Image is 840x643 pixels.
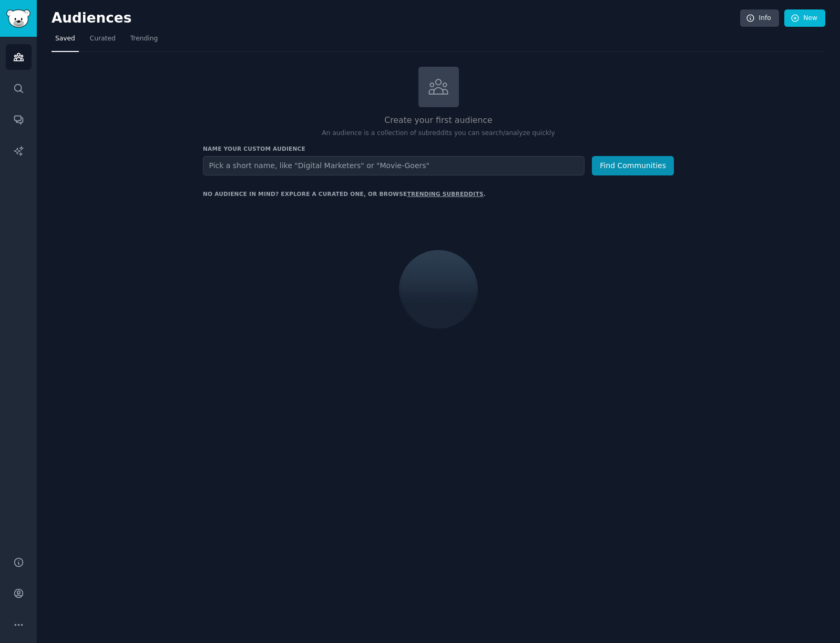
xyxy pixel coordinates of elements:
[203,129,674,138] p: An audience is a collection of subreddits you can search/analyze quickly
[740,9,779,27] a: Info
[203,145,674,152] h3: Name your custom audience
[203,190,486,198] div: No audience in mind? Explore a curated one, or browse .
[784,9,825,27] a: New
[55,34,75,44] span: Saved
[6,9,30,28] img: GummySearch logo
[592,156,674,175] button: Find Communities
[86,30,119,52] a: Curated
[407,191,483,197] a: trending subreddits
[203,114,674,127] h2: Create your first audience
[203,156,585,175] input: Pick a short name, like "Digital Marketers" or "Movie-Goers"
[90,34,116,44] span: Curated
[52,30,79,52] a: Saved
[52,10,740,27] h2: Audiences
[130,34,158,44] span: Trending
[127,30,161,52] a: Trending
